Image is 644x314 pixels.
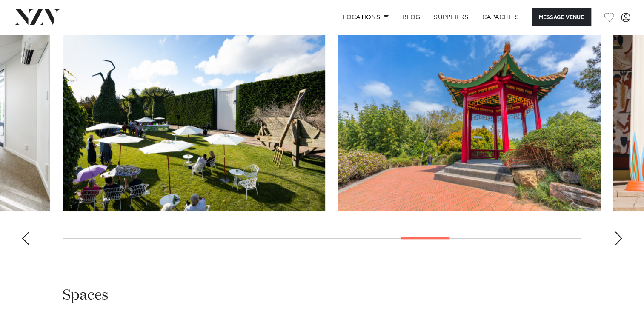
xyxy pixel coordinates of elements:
[63,286,109,305] h2: Spaces
[63,18,325,211] swiper-slide: 14 / 20
[14,9,60,25] img: nzv-logo.png
[336,8,395,26] a: Locations
[338,18,601,211] swiper-slide: 15 / 20
[427,8,475,26] a: SUPPLIERS
[395,8,427,26] a: BLOG
[475,8,526,26] a: Capacities
[532,8,591,26] button: Message Venue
